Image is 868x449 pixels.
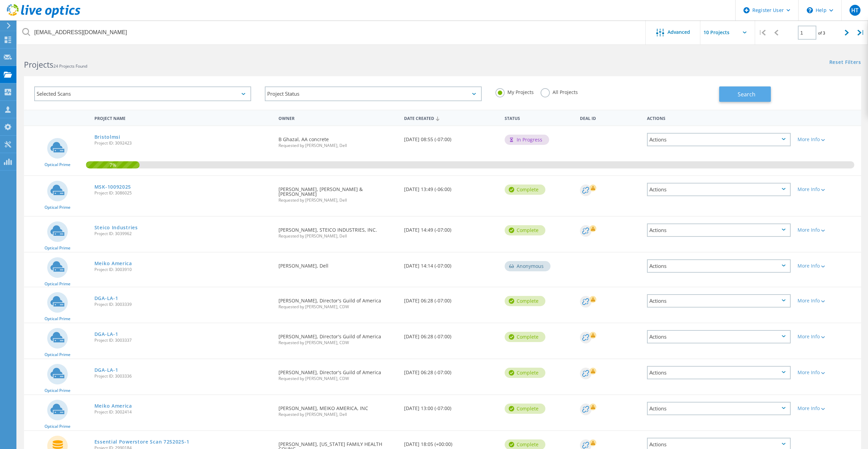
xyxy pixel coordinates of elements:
a: Meiko America [94,261,132,266]
span: Project ID: 3039962 [94,232,272,236]
span: 7% [86,161,140,167]
div: Actions [647,330,791,343]
div: [DATE] 06:28 (-07:00) [401,287,501,310]
div: Anonymous [505,261,550,271]
span: Optical Prime [44,282,70,286]
div: [PERSON_NAME], Director's Guild of America [275,359,401,387]
div: [PERSON_NAME], Dell [275,253,401,275]
b: Projects [24,59,53,70]
div: [DATE] 06:28 (-07:00) [401,323,501,346]
a: Reset Filters [829,60,861,66]
a: DGA-LA-1 [94,296,118,301]
div: [DATE] 13:00 (-07:00) [401,395,501,418]
label: All Projects [541,88,578,95]
div: Owner [275,111,401,124]
span: HT [851,8,858,13]
div: Actions [644,111,794,124]
div: [PERSON_NAME], Director's Guild of America [275,287,401,316]
div: In Progress [505,135,549,145]
span: Optical Prime [44,424,70,428]
div: Deal Id [576,111,644,124]
div: [PERSON_NAME], MEIKO AMERICA, INC [275,395,401,423]
div: More Info [798,228,858,232]
span: Optical Prime [44,163,70,167]
div: More Info [798,370,858,375]
div: Complete [505,332,545,342]
div: More Info [798,334,858,339]
div: Complete [505,368,545,378]
span: of 3 [818,30,825,36]
div: Complete [505,225,545,235]
span: Requested by [PERSON_NAME], Dell [278,234,397,238]
div: Actions [647,366,791,379]
span: Optical Prime [44,353,70,357]
span: Project ID: 3086025 [94,191,272,195]
span: Requested by [PERSON_NAME], CDW [278,341,397,345]
div: More Info [798,187,858,192]
div: B Ghazal, AA concrete [275,126,401,154]
div: Status [501,111,576,124]
span: Optical Prime [44,389,70,393]
div: Actions [647,223,791,237]
span: Search [738,91,755,98]
div: Complete [505,404,545,414]
a: Steico Industries [94,225,138,230]
div: [DATE] 08:55 (-07:00) [401,126,501,149]
div: | [854,21,868,45]
div: Actions [647,402,791,415]
div: Date Created [401,111,501,124]
span: Optical Prime [44,246,70,250]
span: Project ID: 3003337 [94,338,272,342]
div: More Info [798,298,858,303]
div: Actions [647,294,791,308]
div: More Info [798,263,858,268]
span: Optical Prime [44,317,70,321]
svg: \n [807,7,813,13]
div: More Info [798,406,858,411]
a: DGA-LA-1 [94,332,118,337]
label: My Projects [495,88,534,95]
span: Requested by [PERSON_NAME], Dell [278,198,397,202]
span: Optical Prime [44,205,70,209]
div: More Info [798,137,858,142]
button: Search [719,86,771,102]
a: MSK-10092025 [94,185,131,189]
a: Live Optics Dashboard [7,14,80,19]
span: Project ID: 3003336 [94,374,272,378]
div: [DATE] 14:14 (-07:00) [401,253,501,275]
a: DGA-LA-1 [94,368,118,372]
span: Requested by [PERSON_NAME], CDW [278,377,397,381]
span: Requested by [PERSON_NAME], Dell [278,412,397,417]
div: [DATE] 14:49 (-07:00) [401,217,501,239]
div: [PERSON_NAME], STEICO INDUSTRIES, INC. [275,217,401,245]
div: Complete [505,185,545,195]
span: Requested by [PERSON_NAME], Dell [278,144,397,148]
a: Meiko America [94,404,132,408]
input: Search projects by name, owner, ID, company, etc [17,21,646,44]
a: Bristolmsi [94,135,120,139]
div: [DATE] 06:28 (-07:00) [401,359,501,382]
div: Selected Scans [34,86,251,101]
div: Actions [647,259,791,273]
div: Complete [505,296,545,306]
span: 24 Projects Found [53,63,87,69]
div: Actions [647,183,791,196]
div: Project Name [91,111,275,124]
div: [PERSON_NAME], [PERSON_NAME] & [PERSON_NAME] [275,176,401,209]
span: Project ID: 3003339 [94,302,272,307]
div: [DATE] 13:49 (-06:00) [401,176,501,199]
div: [PERSON_NAME], Director's Guild of America [275,323,401,352]
div: | [755,21,769,45]
span: Project ID: 3092423 [94,141,272,145]
span: Project ID: 3003910 [94,268,272,272]
div: Actions [647,133,791,146]
span: Requested by [PERSON_NAME], CDW [278,305,397,309]
a: Essential Powerstore Scan 7252025-1 [94,439,190,444]
span: Project ID: 3002414 [94,410,272,414]
span: Advanced [668,30,690,35]
div: Project Status [265,86,482,101]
